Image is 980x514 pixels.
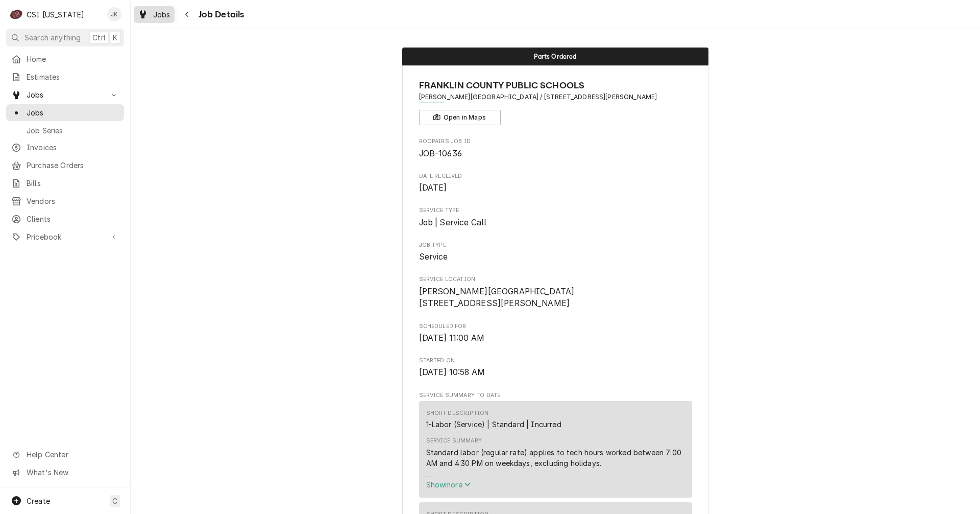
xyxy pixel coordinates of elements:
span: Scheduled For [419,322,692,331]
div: Jeff Kuehl's Avatar [107,7,121,21]
span: Show more [426,480,471,489]
span: Roopairs Job ID [419,137,692,146]
span: Job Details [195,8,244,21]
span: Service Location [419,286,692,310]
span: Address [419,92,692,102]
span: Vendors [27,196,119,206]
span: [DATE] 11:00 AM [419,333,484,343]
a: Go to Jobs [6,86,124,103]
a: Home [6,51,124,67]
span: [PERSON_NAME][GEOGRAPHIC_DATA] [STREET_ADDRESS][PERSON_NAME] [419,287,575,309]
span: Job Series [27,125,119,136]
div: Date Received [419,172,692,194]
div: Service Summary [426,437,482,445]
span: Started On [419,366,692,379]
span: Jobs [27,107,119,118]
a: Bills [6,175,124,192]
div: JK [107,7,121,21]
span: Started On [419,357,692,365]
span: Date Received [419,182,692,194]
a: Go to What's New [6,464,124,481]
span: Home [27,54,119,64]
span: Invoices [27,142,119,153]
span: What's New [27,467,118,478]
span: Job | Service Call [419,218,487,227]
button: Search anythingCtrlK [6,29,124,46]
div: Service Type [419,206,692,228]
span: Create [27,497,50,505]
span: C [112,496,117,506]
button: Open in Maps [419,110,501,125]
div: 1-Labor (Service) | Standard | Incurred [426,419,561,430]
button: Showmore [426,479,685,490]
span: Estimates [27,72,119,82]
div: Job Type [419,241,692,263]
span: Pricebook [27,231,104,242]
a: Purchase Orders [6,157,124,174]
a: Vendors [6,193,124,209]
span: Service [419,252,448,262]
span: Name [419,79,692,92]
span: [DATE] 10:58 AM [419,367,485,377]
span: Date Received [419,172,692,180]
span: Roopairs Job ID [419,148,692,160]
a: Clients [6,211,124,227]
a: Job Series [6,122,124,139]
span: Clients [27,214,119,224]
span: Purchase Orders [27,160,119,171]
span: Service Summary To Date [419,391,692,400]
span: Search anything [24,32,81,43]
span: Service Type [419,206,692,215]
span: Jobs [27,89,104,100]
span: Ctrl [92,32,106,43]
span: Bills [27,178,119,189]
a: Go to Help Center [6,446,124,463]
div: Roopairs Job ID [419,137,692,159]
a: Go to Pricebook [6,228,124,245]
span: Job Type [419,251,692,263]
a: Invoices [6,139,124,156]
div: Status [402,48,708,65]
span: JOB-10636 [419,149,462,158]
div: Short Description [426,409,489,417]
div: CSI [US_STATE] [27,9,84,20]
div: CSI Kentucky's Avatar [9,7,23,21]
div: Scheduled For [419,322,692,344]
div: Service Location [419,275,692,310]
span: Parts Ordered [534,53,576,60]
a: Jobs [134,6,175,23]
span: Service Location [419,275,692,284]
span: Jobs [153,9,170,20]
span: Help Center [27,449,118,460]
span: [DATE] [419,183,447,193]
span: Scheduled For [419,332,692,344]
div: Standard labor (regular rate) applies to tech hours worked between 7:00 AM and 4:30 PM on weekday... [426,447,685,479]
span: Service Type [419,217,692,229]
a: Jobs [6,104,124,121]
div: Client Information [419,79,692,125]
span: Job Type [419,241,692,249]
button: Navigate back [179,6,195,22]
span: K [113,32,117,43]
div: C [9,7,23,21]
div: Started On [419,357,692,379]
a: Estimates [6,68,124,85]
